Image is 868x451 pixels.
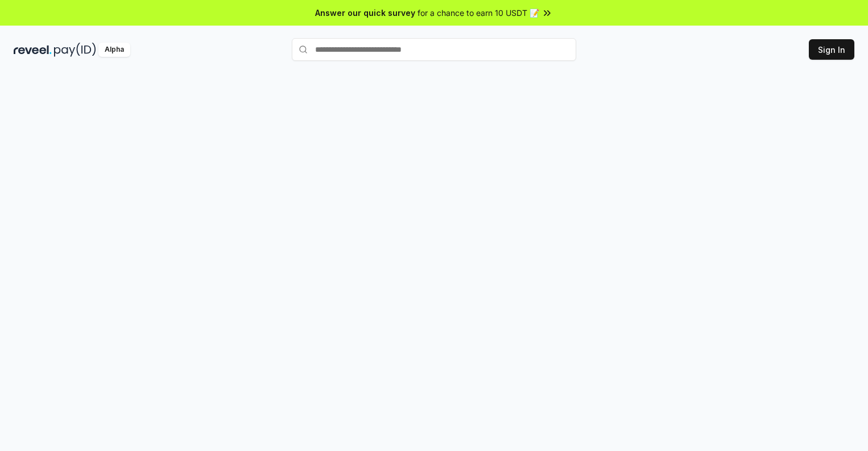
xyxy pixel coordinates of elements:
[809,39,854,60] button: Sign In
[14,43,52,57] img: reveel_dark
[54,43,96,57] img: pay_id
[418,7,539,19] span: for a chance to earn 10 USDT 📝
[315,7,415,19] span: Answer our quick survey
[98,43,130,57] div: Alpha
